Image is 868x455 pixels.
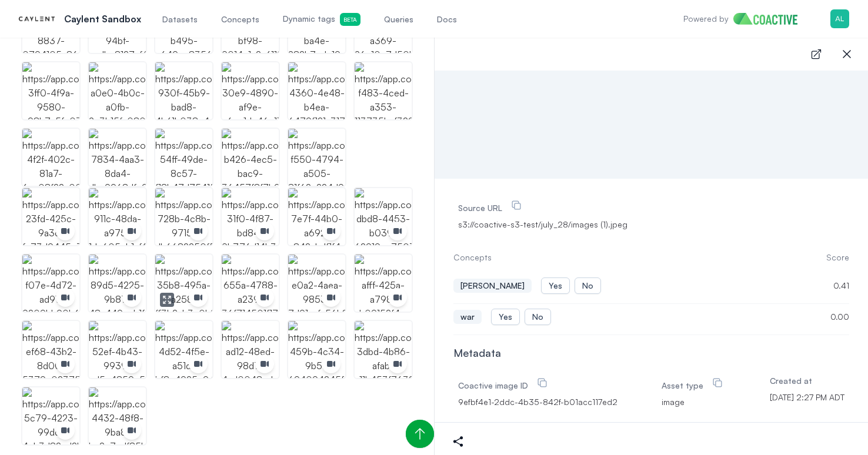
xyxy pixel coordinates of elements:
[534,375,550,392] button: Coactive image ID
[222,321,279,378] img: https://app.coactive.ai/assets/ui/images/coactive/CaylentS3_1751905407236/db5db5c3-ad12-48ed-98d7...
[458,396,617,408] span: 9efbf4e1-2ddc-4b35-842f-b01acc117ed2
[541,277,570,294] button: Yes
[155,188,212,245] img: https://app.coactive.ai/assets/ui/images/coactive/CaylentS3_1751905407236/74027ccf-728b-4c8b-9715...
[460,311,475,323] div: war
[22,387,79,444] img: https://app.coactive.ai/assets/ui/images/coactive/CaylentS3_1751905407236/0fb748b0-5c79-4223-99dd...
[22,321,79,378] img: https://app.coactive.ai/assets/ui/images/coactive/CaylentS3_1751905407236/c7c36bde-ef68-43b2-8d00...
[288,255,345,312] img: https://app.coactive.ai/assets/ui/images/coactive/CaylentS3_1751905407236/8ec4997a-e0a2-4aea-9853...
[89,387,146,444] img: https://app.coactive.ai/assets/ui/images/coactive/CaylentS3_1751905407236/048d6a29-4432-48f8-9ba8...
[770,392,844,403] span: 2025-07-29T17:27:17.472676+00:00
[288,321,345,378] img: https://app.coactive.ai/assets/ui/images/coactive/CaylentS3_1751905407236/e2805868-459b-4c34-9b5f...
[19,9,55,28] img: Caylent Sandbox
[355,188,412,245] img: https://app.coactive.ai/assets/ui/images/coactive/CaylentS3_1751905407236/d1cf4a23-dbd8-4453-b039...
[491,309,520,325] button: Yes
[830,9,849,28] img: Menu for the logged in user
[453,344,849,361] div: Metadata
[89,321,146,378] img: https://app.coactive.ai/assets/ui/images/coactive/CaylentS3_1751905407236/3d91d2ad-52ef-4b43-9939...
[733,13,807,25] img: Home
[508,198,525,214] button: Source URL
[662,380,726,390] label: Asset type
[22,62,79,119] img: https://app.coactive.ai/assets/ui/images/coactive/CaylentS3_1751905407236/61483d8b-3ff0-4f9a-9580...
[288,129,345,186] img: https://app.coactive.ai/assets/ui/images/coactive/CaylentS3_1751905407236/e71379a3-f550-4794-a505...
[770,376,812,386] label: Created at
[355,321,412,378] img: https://app.coactive.ai/assets/ui/images/coactive/CaylentS3_1751905407236/ef772806-3dbd-4b86-afab...
[833,280,849,292] p: 0.41
[709,375,726,392] button: Asset type
[89,62,146,119] img: https://app.coactive.ai/assets/ui/images/coactive/CaylentS3_1751905407236/8963c8ed-a0e0-4b0c-a0fb...
[549,280,562,292] div: Yes
[830,311,849,323] p: 0.00
[89,129,146,186] img: https://app.coactive.ai/assets/ui/images/coactive/CaylentS3_1751905407236/d3bb47b9-7834-4aa3-8da4...
[222,129,279,186] img: https://app.coactive.ai/assets/ui/images/coactive/CaylentS3_1751905407236/5081f430-b426-4ec5-bac9...
[89,255,146,312] img: https://app.coactive.ai/assets/ui/images/coactive/CaylentS3_1751905407236/62aeb2c2-89d5-4225-9b87...
[662,396,726,408] span: image
[222,188,279,245] img: https://app.coactive.ai/assets/ui/images/coactive/CaylentS3_1751905407236/eac4995b-31f0-4f87-bd84...
[683,13,729,25] p: Powered by
[384,14,413,25] span: Queries
[288,62,345,119] button: https://app.coactive.ai/assets/ui/images/coactive/CaylentS3_1751905407236/05bc2db1-4360-4e48-b4ea...
[499,311,512,323] div: Yes
[340,13,360,26] span: Beta
[458,380,550,390] label: Coactive image ID
[155,321,212,378] img: https://app.coactive.ai/assets/ui/images/coactive/CaylentS3_1751905407236/680ad2f4-4d52-4f5e-a51d...
[458,219,844,230] span: s3://coactive-s3-test/july_28/images (1).jpeg
[221,14,259,25] span: Concepts
[355,62,412,119] img: https://app.coactive.ai/assets/ui/images/coactive/CaylentS3_1751905407236/4eed41df-f483-4ced-a353...
[575,277,601,294] button: No
[64,12,141,26] p: Caylent Sandbox
[582,280,593,292] div: No
[222,62,279,119] img: https://app.coactive.ai/assets/ui/images/coactive/CaylentS3_1751905407236/1cb1f31d-30e9-4890-af9e...
[222,255,279,312] img: https://app.coactive.ai/assets/ui/images/coactive/CaylentS3_1751905407236/a22c8de5-655a-4788-a239...
[826,252,849,263] p: Score
[355,255,412,312] img: https://app.coactive.ai/assets/ui/images/coactive/CaylentS3_1751905407236/d2cbceef-afff-425a-a798...
[155,62,212,119] img: https://app.coactive.ai/assets/ui/images/coactive/CaylentS3_1751905407236/a2867889-930f-45b9-bad8...
[162,14,198,25] span: Datasets
[525,309,551,325] button: No
[532,311,543,323] div: No
[22,188,79,245] img: https://app.coactive.ai/assets/ui/images/coactive/CaylentS3_1751905407236/bdc8b02c-23fd-425c-9a3c...
[453,310,482,324] button: war
[89,188,146,245] img: https://app.coactive.ai/assets/ui/images/coactive/CaylentS3_1751905407236/3b19bbae-911c-48da-a975...
[22,255,79,312] img: https://app.coactive.ai/assets/ui/images/coactive/CaylentS3_1751905407236/fedc7572-f07e-4d72-ad91...
[155,255,212,312] img: https://app.coactive.ai/assets/ui/images/coactive/CaylentS3_1751905407236/4ea3c37b-35b8-495a-a258...
[453,279,532,293] button: [PERSON_NAME]
[155,129,212,186] img: https://app.coactive.ai/assets/ui/images/coactive/CaylentS3_1751905407236/2173d162-54ff-49de-8c57...
[22,129,79,186] img: https://app.coactive.ai/assets/ui/images/coactive/CaylentS3_1751905407236/a790a2b8-4f2f-402c-81a7...
[453,252,492,263] h3: Concepts
[460,280,525,292] div: [PERSON_NAME]
[458,203,525,213] label: Source URL
[283,13,360,26] span: Dynamic tags
[288,188,345,245] img: https://app.coactive.ai/assets/ui/images/coactive/CaylentS3_1751905407236/32dfdcca-7e7f-44b0-a692...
